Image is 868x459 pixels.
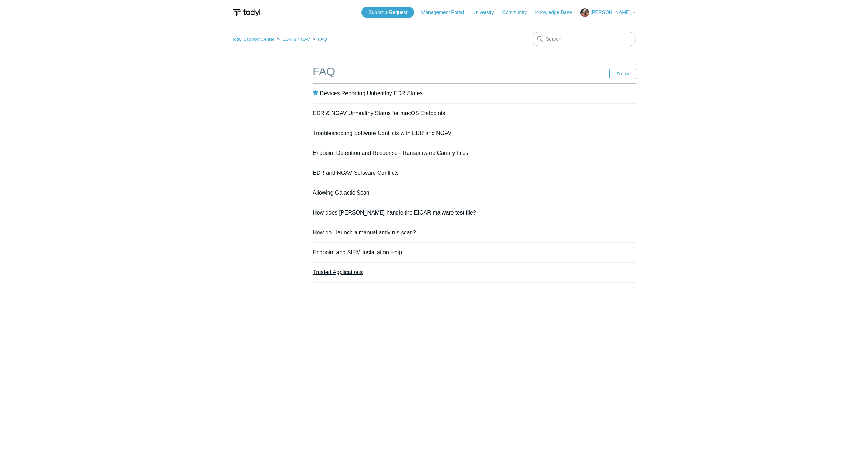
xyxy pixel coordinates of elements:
[580,8,636,17] button: [PERSON_NAME]
[313,229,416,235] a: How do I launch a manual antivirus scan?
[609,69,636,79] button: Follow Section
[421,9,471,16] a: Management Portal
[282,37,310,42] a: EDR & NGAV
[232,37,274,42] a: Todyl Support Center
[313,170,399,176] a: EDR and NGAV Software Conflicts
[313,190,370,196] a: Allowing Galactic Scan
[313,210,476,216] a: How does [PERSON_NAME] handle the EICAR malware test file?
[232,6,261,19] img: Todyl Support Center Help Center home page
[311,37,327,42] li: FAQ
[313,249,402,255] a: Endpoint and SIEM Installation Help
[361,7,414,18] a: Submit a Request
[532,32,636,46] input: Search
[502,9,534,16] a: Community
[313,90,318,95] svg: Promoted article
[320,90,422,96] a: Devices Reporting Unhealthy EDR States
[313,63,609,80] h1: FAQ
[318,37,327,42] a: FAQ
[591,9,631,15] span: [PERSON_NAME]
[472,9,501,16] a: University
[276,37,311,42] li: EDR & NGAV
[535,9,579,16] a: Knowledge Base
[313,150,468,156] a: Endpoint Detention and Response - Ransomware Canary Files
[232,37,276,42] li: Todyl Support Center
[313,130,451,136] a: Troubleshooting Software Conflicts with EDR and NGAV
[313,269,363,275] a: Trusted Applications
[313,110,445,116] a: EDR & NGAV Unhealthy Status for macOS Endpoints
